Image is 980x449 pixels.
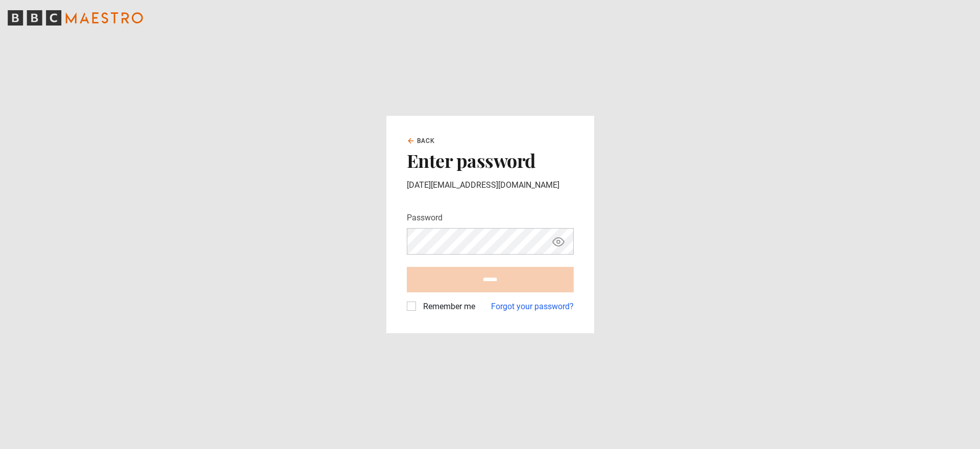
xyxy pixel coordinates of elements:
[417,136,435,145] span: Back
[407,212,443,224] label: Password
[8,10,143,26] svg: BBC Maestro
[550,233,567,251] button: Show password
[407,149,574,171] h2: Enter password
[407,179,574,191] p: [DATE][EMAIL_ADDRESS][DOMAIN_NAME]
[419,301,475,313] label: Remember me
[407,136,435,145] a: Back
[491,301,574,313] a: Forgot your password?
